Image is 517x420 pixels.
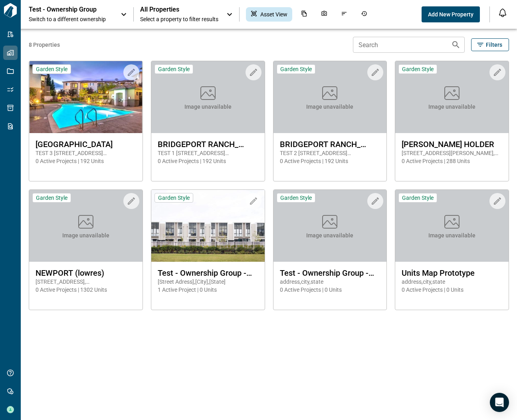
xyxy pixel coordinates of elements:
[29,15,113,23] span: Switch to a different ownership
[36,286,136,294] span: 0 Active Projects | 1302 Units
[260,10,287,18] span: Asset View
[428,10,473,18] span: Add New Property
[336,7,352,22] div: Issues & Info
[158,157,258,165] span: 0 Active Projects | 192 Units
[306,103,353,111] span: Image unavailable
[356,7,372,22] div: Job History
[422,6,480,22] button: Add New Property
[402,278,502,286] span: address , city , state
[428,231,475,239] span: Image unavailable
[402,194,434,201] span: Garden Style
[490,393,509,412] div: Open Intercom Messenger
[158,194,190,201] span: Garden Style
[280,149,380,157] span: TEST 2 [STREET_ADDRESS][PERSON_NAME] , city , state
[496,6,509,19] button: Open notification feed
[36,149,136,157] span: TEST 3 [STREET_ADDRESS][PERSON_NAME] , Vallejo , CA
[280,194,312,201] span: Garden Style
[402,157,502,165] span: 0 Active Projects | 288 Units
[471,38,509,51] button: Filters
[402,139,502,149] span: [PERSON_NAME] HOLDER
[316,7,332,22] div: Photos
[448,37,464,53] button: Search properties
[402,149,502,157] span: [STREET_ADDRESS][PERSON_NAME] , [GEOGRAPHIC_DATA] , TN
[296,7,312,22] div: Documents
[280,278,380,286] span: address , city , state
[402,268,502,278] span: Units Map Prototype
[36,194,67,201] span: Garden Style
[184,103,232,111] span: Image unavailable
[246,7,292,22] div: Asset View
[158,286,258,294] span: 1 Active Project | 0 Units
[36,139,136,149] span: [GEOGRAPHIC_DATA]
[280,66,312,73] span: Garden Style
[158,278,258,286] span: [Street Adress] , [City] , [State]
[428,103,475,111] span: Image unavailable
[280,157,380,165] span: 0 Active Projects | 192 Units
[402,286,502,294] span: 0 Active Projects | 0 Units
[36,157,136,165] span: 0 Active Projects | 192 Units
[486,41,502,49] span: Filters
[36,278,136,286] span: [STREET_ADDRESS] , [GEOGRAPHIC_DATA] , CA
[402,66,434,73] span: Garden Style
[36,66,67,73] span: Garden Style
[158,139,258,149] span: BRIDGEPORT RANCH_ TEST.1
[62,231,109,239] span: Image unavailable
[158,149,258,157] span: TEST 1 [STREET_ADDRESS][PERSON_NAME] , Vallejo , CA
[36,268,136,278] span: NEWPORT (lowres)
[140,6,218,14] span: All Properties
[29,41,350,49] span: 8 Properties
[29,6,101,14] p: Test - Ownership Group
[158,66,190,73] span: Garden Style
[140,15,218,23] span: Select a property to filter results
[280,268,380,278] span: Test - Ownership Group - Property II
[280,286,380,294] span: 0 Active Projects | 0 Units
[158,268,258,278] span: Test - Ownership Group - Property
[151,190,265,262] img: property-asset
[280,139,380,149] span: BRIDGEPORT RANCH_ TEST.2
[29,61,143,133] img: property-asset
[306,231,353,239] span: Image unavailable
